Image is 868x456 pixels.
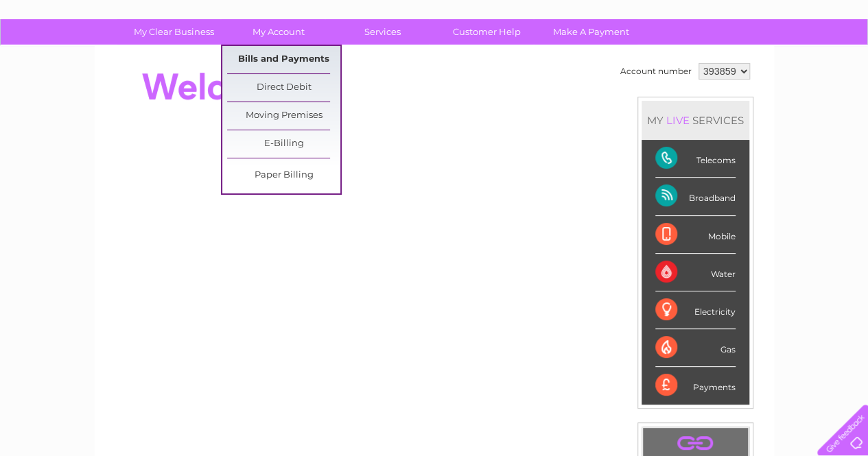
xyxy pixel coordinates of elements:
a: . [646,431,744,455]
a: Paper Billing [227,162,340,189]
a: Log out [823,58,855,69]
a: Customer Help [430,19,543,45]
a: Blog [749,58,769,69]
div: MY SERVICES [642,101,749,140]
div: LIVE [664,114,692,127]
div: Clear Business is a trading name of Verastar Limited (registered in [GEOGRAPHIC_DATA] No. 3667643... [110,8,759,67]
a: Moving Premises [227,102,340,130]
a: Water [626,58,653,69]
a: Energy [661,58,691,69]
td: Account number [617,60,695,83]
a: E-Billing [227,130,340,158]
a: Telecoms [699,58,740,69]
div: Telecoms [655,140,736,178]
div: Gas [655,329,736,367]
a: Bills and Payments [227,46,340,73]
div: Mobile [655,216,736,254]
a: My Clear Business [117,19,231,45]
a: Make A Payment [535,19,648,45]
a: 0333 014 3131 [609,7,704,24]
div: Broadband [655,178,736,215]
div: Electricity [655,291,736,329]
img: logo.png [30,36,100,77]
a: Services [326,19,439,45]
a: Contact [777,58,810,69]
a: Direct Debit [227,74,340,101]
div: Payments [655,367,736,404]
a: My Account [222,19,335,45]
div: Water [655,254,736,291]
